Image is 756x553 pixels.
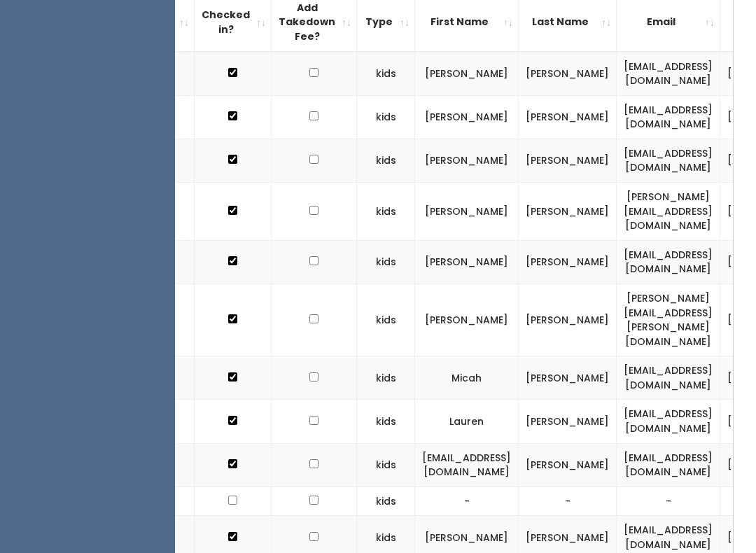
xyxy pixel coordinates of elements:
[415,52,519,96] td: [PERSON_NAME]
[617,283,720,356] td: [PERSON_NAME][EMAIL_ADDRESS][PERSON_NAME][DOMAIN_NAME]
[415,400,519,443] td: Lauren
[415,283,519,356] td: [PERSON_NAME]
[617,356,720,400] td: [EMAIL_ADDRESS][DOMAIN_NAME]
[357,52,415,96] td: kids
[415,443,519,486] td: [EMAIL_ADDRESS][DOMAIN_NAME]
[617,400,720,443] td: [EMAIL_ADDRESS][DOMAIN_NAME]
[519,400,617,443] td: [PERSON_NAME]
[357,240,415,283] td: kids
[415,139,519,182] td: [PERSON_NAME]
[617,95,720,139] td: [EMAIL_ADDRESS][DOMAIN_NAME]
[357,283,415,356] td: kids
[357,139,415,182] td: kids
[617,240,720,283] td: [EMAIL_ADDRESS][DOMAIN_NAME]
[617,139,720,182] td: [EMAIL_ADDRESS][DOMAIN_NAME]
[357,95,415,139] td: kids
[617,52,720,96] td: [EMAIL_ADDRESS][DOMAIN_NAME]
[617,443,720,486] td: [EMAIL_ADDRESS][DOMAIN_NAME]
[519,443,617,486] td: [PERSON_NAME]
[415,183,519,241] td: [PERSON_NAME]
[519,356,617,400] td: [PERSON_NAME]
[519,183,617,241] td: [PERSON_NAME]
[357,443,415,486] td: kids
[415,486,519,516] td: -
[617,183,720,241] td: [PERSON_NAME][EMAIL_ADDRESS][DOMAIN_NAME]
[357,486,415,516] td: kids
[357,183,415,241] td: kids
[519,486,617,516] td: -
[415,95,519,139] td: [PERSON_NAME]
[357,356,415,400] td: kids
[519,95,617,139] td: [PERSON_NAME]
[415,240,519,283] td: [PERSON_NAME]
[519,240,617,283] td: [PERSON_NAME]
[519,283,617,356] td: [PERSON_NAME]
[617,486,720,516] td: -
[519,139,617,182] td: [PERSON_NAME]
[357,400,415,443] td: kids
[519,52,617,96] td: [PERSON_NAME]
[415,356,519,400] td: Micah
